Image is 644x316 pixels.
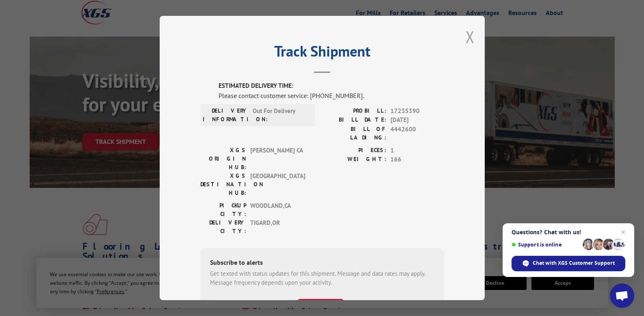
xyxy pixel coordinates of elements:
span: WOODLAND , CA [250,201,305,218]
span: 4442600 [390,124,444,142]
span: 166 [390,155,444,164]
span: Support is online [512,242,580,248]
label: XGS ORIGIN HUB: [200,146,246,171]
h2: Track Shipment [200,46,444,61]
span: Out For Delivery [253,106,308,123]
label: XGS DESTINATION HUB: [200,171,246,197]
label: WEIGHT: [322,155,386,164]
label: PIECES: [322,146,386,155]
div: Get texted with status updates for this shipment. Message and data rates may apply. Message frequ... [210,269,434,287]
label: DELIVERY INFORMATION: [203,106,249,123]
div: Please contact customer service: [PHONE_NUMBER]. [219,90,444,100]
span: 17235390 [390,106,444,116]
button: SUBSCRIBE [297,299,344,316]
div: Open chat [610,283,634,308]
label: PROBILL: [322,106,386,116]
label: BILL DATE: [322,116,386,125]
span: 1 [390,146,444,155]
label: DELIVERY CITY: [200,218,246,235]
label: PICKUP CITY: [200,201,246,218]
span: Questions? Chat with us! [512,229,625,235]
span: [DATE] [390,116,444,125]
button: Close modal [466,26,475,48]
span: Chat with XGS Customer Support [533,259,615,267]
input: Phone Number [213,299,291,316]
div: Subscribe to alerts [210,257,434,269]
div: Chat with XGS Customer Support [512,256,625,271]
span: [PERSON_NAME] CA [250,146,305,171]
label: ESTIMATED DELIVERY TIME: [219,81,444,91]
span: TIGARD , OR [250,218,305,235]
label: BILL OF LADING: [322,124,386,142]
span: [GEOGRAPHIC_DATA] [250,171,305,197]
span: Close chat [618,227,628,237]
